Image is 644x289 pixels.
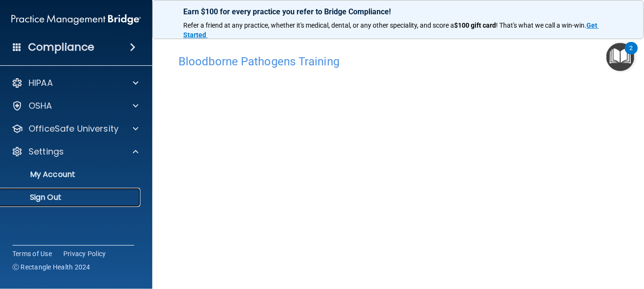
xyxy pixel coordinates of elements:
span: Ⓒ Rectangle Health 2024 [12,262,90,272]
span: Refer a friend at any practice, whether it's medical, dental, or any other speciality, and score a [183,21,454,29]
a: OfficeSafe University [11,123,139,134]
a: Privacy Policy [63,249,106,258]
span: ! That's what we call a win-win. [496,21,586,29]
strong: $100 gift card [454,21,496,29]
div: 2 [630,48,633,61]
a: Settings [11,146,139,157]
p: OfficeSafe University [29,123,119,134]
a: HIPAA [11,77,139,89]
p: Earn $100 for every practice you refer to Bridge Compliance! [183,7,613,16]
p: HIPAA [29,77,53,89]
a: Terms of Use [12,249,52,258]
a: OSHA [11,100,139,112]
p: OSHA [29,100,52,112]
p: My Account [6,170,136,179]
img: PMB logo [11,10,141,29]
h4: Compliance [28,41,94,54]
h4: Bloodborne Pathogens Training [178,55,618,68]
a: Get Started [183,21,599,39]
p: Settings [29,146,64,157]
p: Sign Out [6,193,136,202]
button: Open Resource Center, 2 new notifications [606,43,634,71]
